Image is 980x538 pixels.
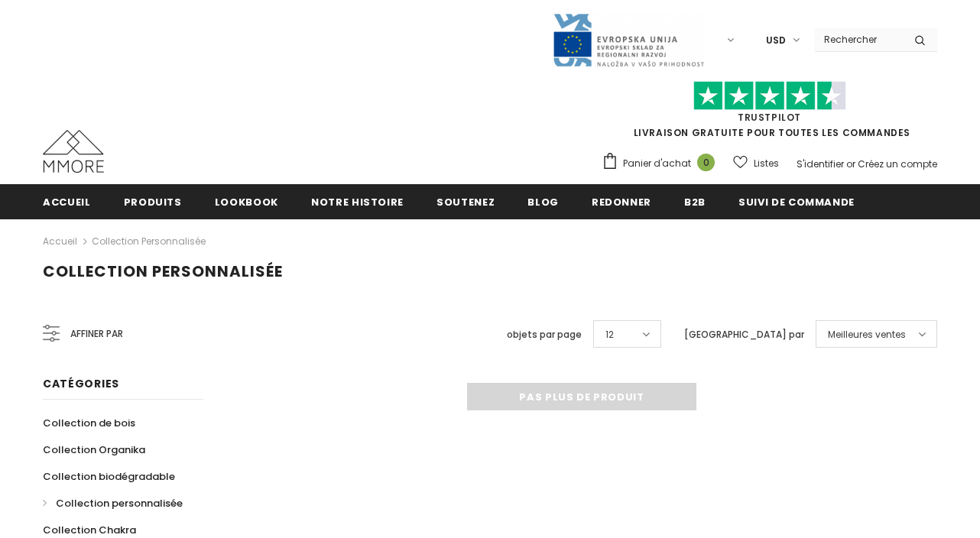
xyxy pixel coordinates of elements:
[43,195,91,209] span: Accueil
[43,130,104,173] img: Cas MMORE
[43,232,77,251] a: Accueil
[552,33,705,46] a: Javni Razpis
[527,184,559,219] a: Blog
[43,442,145,457] span: Collection Organika
[846,157,855,170] span: or
[56,496,183,510] span: Collection personnalisée
[43,436,145,463] a: Collection Organika
[592,184,651,219] a: Redonner
[552,12,705,68] img: Javni Razpis
[215,195,278,209] span: Lookbook
[92,235,206,248] a: Collection personnalisée
[527,195,559,209] span: Blog
[602,152,722,175] a: Panier d'achat 0
[738,111,801,124] a: TrustPilot
[507,327,582,342] label: objets par page
[436,195,495,209] span: soutenez
[43,410,135,436] a: Collection de bois
[43,184,91,219] a: Accueil
[43,376,119,391] span: Catégories
[43,416,135,430] span: Collection de bois
[623,156,691,171] span: Panier d'achat
[605,327,614,342] span: 12
[43,261,283,282] span: Collection personnalisée
[828,327,906,342] span: Meilleures ventes
[684,195,706,209] span: B2B
[124,195,182,209] span: Produits
[70,326,123,342] span: Affiner par
[124,184,182,219] a: Produits
[754,156,779,171] span: Listes
[592,195,651,209] span: Redonner
[43,523,136,537] span: Collection Chakra
[797,157,844,170] a: S'identifier
[43,490,183,517] a: Collection personnalisée
[43,469,175,484] span: Collection biodégradable
[766,33,786,48] span: USD
[684,327,804,342] label: [GEOGRAPHIC_DATA] par
[733,150,779,177] a: Listes
[697,154,715,171] span: 0
[858,157,937,170] a: Créez un compte
[738,195,855,209] span: Suivi de commande
[43,463,175,490] a: Collection biodégradable
[684,184,706,219] a: B2B
[311,195,404,209] span: Notre histoire
[815,28,903,50] input: Search Site
[693,81,846,111] img: Faites confiance aux étoiles pilotes
[738,184,855,219] a: Suivi de commande
[436,184,495,219] a: soutenez
[311,184,404,219] a: Notre histoire
[215,184,278,219] a: Lookbook
[602,88,937,139] span: LIVRAISON GRATUITE POUR TOUTES LES COMMANDES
